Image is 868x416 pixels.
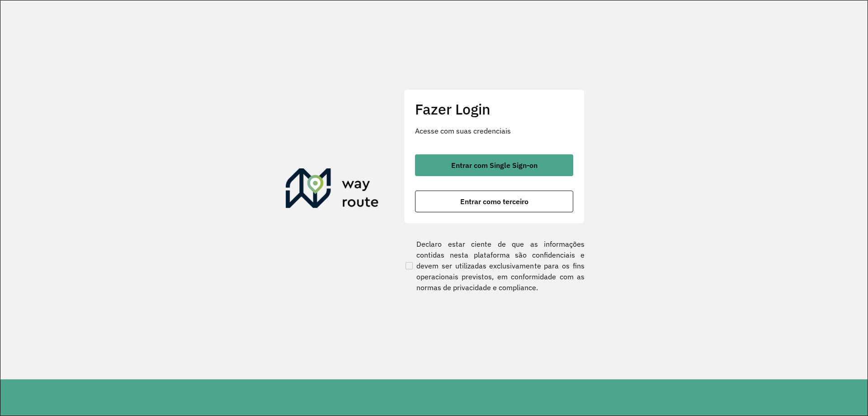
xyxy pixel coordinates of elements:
label: Declaro estar ciente de que as informações contidas nesta plataforma são confidenciais e devem se... [404,239,585,293]
span: Entrar com Single Sign-on [451,162,538,169]
p: Acesse com suas credenciais [415,125,573,136]
button: button [415,191,573,212]
span: Entrar como terceiro [460,198,528,205]
h2: Fazer Login [415,100,573,118]
img: Roteirizador AmbevTech [286,168,379,212]
button: button [415,154,573,176]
